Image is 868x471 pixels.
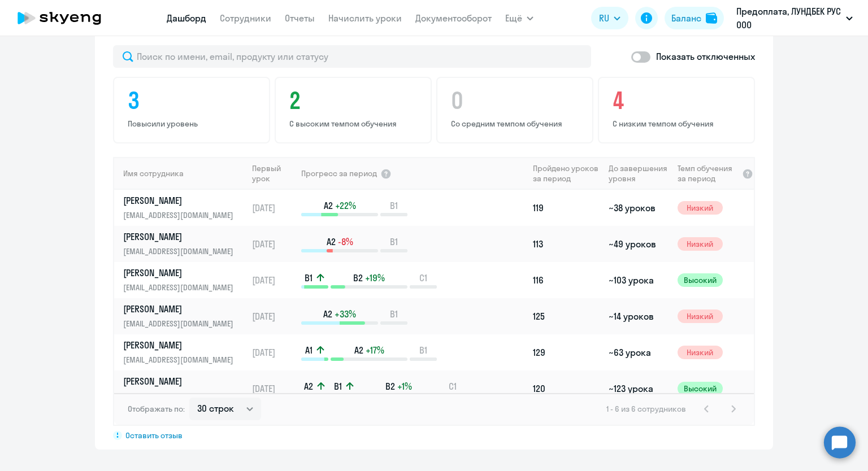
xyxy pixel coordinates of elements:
span: Высокий [678,273,723,287]
span: +1% [397,380,412,393]
a: [PERSON_NAME][EMAIL_ADDRESS][DOMAIN_NAME] [123,194,247,221]
td: [DATE] [248,262,300,298]
span: A2 [304,380,313,393]
span: B1 [334,380,342,393]
p: С низким темпом обучения [613,119,744,129]
td: 116 [528,262,604,298]
p: Повысили уровень [128,119,259,129]
a: Отчеты [285,12,315,24]
p: Показать отключенных [656,50,755,63]
p: [PERSON_NAME] [123,303,240,315]
td: [DATE] [248,334,300,370]
img: balance [706,12,717,24]
td: [DATE] [248,226,300,262]
p: [PERSON_NAME] [123,194,240,207]
p: [EMAIL_ADDRESS][DOMAIN_NAME] [123,281,240,294]
p: [EMAIL_ADDRESS][DOMAIN_NAME] [123,209,240,221]
a: Сотрудники [220,12,271,24]
span: B2 [353,272,363,284]
span: Низкий [678,346,723,359]
p: С высоким темпом обучения [289,119,420,129]
p: [EMAIL_ADDRESS][DOMAIN_NAME] [123,317,240,330]
p: Предоплата, ЛУНДБЕК РУС ООО [736,5,841,32]
button: Балансbalance [665,7,724,29]
p: [EMAIL_ADDRESS][DOMAIN_NAME] [123,245,240,258]
h4: 4 [613,87,744,114]
td: ~63 урока [604,334,672,370]
a: [PERSON_NAME][EMAIL_ADDRESS][DOMAIN_NAME] [123,303,247,330]
th: Пройдено уроков за период [528,157,604,190]
span: RU [599,11,609,25]
a: [PERSON_NAME][EMAIL_ADDRESS][DOMAIN_NAME] [123,375,247,402]
span: +19% [365,272,385,284]
span: B1 [390,308,398,320]
td: 129 [528,334,604,370]
td: ~123 урока [604,370,672,407]
span: B1 [305,272,313,284]
p: [PERSON_NAME] [123,267,240,279]
th: Первый урок [248,157,300,190]
a: Дашборд [167,12,206,24]
div: Баланс [671,11,701,25]
button: Ещё [505,7,533,29]
span: 1 - 6 из 6 сотрудников [606,404,686,414]
input: Поиск по имени, email, продукту или статусу [113,45,591,68]
a: [PERSON_NAME][EMAIL_ADDRESS][DOMAIN_NAME] [123,230,247,258]
span: A2 [324,199,333,212]
td: [DATE] [248,298,300,334]
span: B2 [385,380,395,393]
span: Ещё [505,11,522,25]
span: +33% [335,308,356,320]
a: [PERSON_NAME][EMAIL_ADDRESS][DOMAIN_NAME] [123,267,247,294]
span: B1 [419,344,427,356]
th: Имя сотрудника [114,157,248,190]
span: Низкий [678,201,723,215]
p: [EMAIL_ADDRESS][DOMAIN_NAME] [123,390,240,402]
span: A2 [327,236,336,248]
span: Высокий [678,382,723,395]
span: B1 [390,236,398,248]
a: Начислить уроки [328,12,402,24]
span: Оставить отзыв [125,430,183,441]
th: До завершения уровня [604,157,672,190]
span: -8% [338,236,353,248]
td: [DATE] [248,370,300,407]
td: ~103 урока [604,262,672,298]
span: C1 [449,380,457,393]
h4: 2 [289,87,420,114]
td: 125 [528,298,604,334]
td: 113 [528,226,604,262]
p: [EMAIL_ADDRESS][DOMAIN_NAME] [123,354,240,366]
h4: 3 [128,87,259,114]
span: Прогресс за период [301,168,377,178]
span: A2 [354,344,363,356]
button: Предоплата, ЛУНДБЕК РУС ООО [731,5,858,32]
p: [PERSON_NAME] [123,339,240,351]
span: Низкий [678,309,723,323]
td: 120 [528,370,604,407]
td: ~49 уроков [604,226,672,262]
span: B1 [390,199,398,212]
span: A1 [305,344,313,356]
span: C1 [419,272,427,284]
td: ~14 уроков [604,298,672,334]
td: 119 [528,190,604,226]
p: [PERSON_NAME] [123,375,240,387]
td: ~38 уроков [604,190,672,226]
p: [PERSON_NAME] [123,230,240,243]
span: +22% [335,199,356,212]
a: [PERSON_NAME][EMAIL_ADDRESS][DOMAIN_NAME] [123,339,247,366]
td: [DATE] [248,190,300,226]
span: +17% [366,344,384,356]
a: Документооборот [415,12,492,24]
button: RU [591,7,628,29]
span: Темп обучения за период [678,163,739,184]
span: A2 [323,308,332,320]
span: Отображать по: [128,404,185,414]
span: Низкий [678,237,723,251]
